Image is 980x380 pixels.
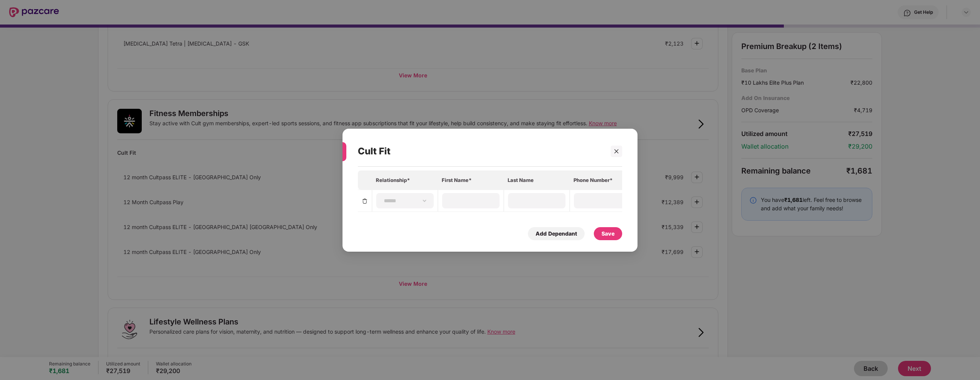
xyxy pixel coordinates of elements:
div: Add Dependant [536,229,577,237]
th: First Name* [438,170,504,189]
th: Last Name [504,170,570,189]
th: Phone Number* [570,170,636,189]
div: Cult Fit [358,136,600,166]
img: svg+xml;base64,PHN2ZyBpZD0iRGVsZXRlLTMyeDMyIiB4bWxucz0iaHR0cDovL3d3dy53My5vcmcvMjAwMC9zdmciIHdpZH... [362,198,368,204]
th: Relationship* [372,170,438,189]
div: Save [601,229,615,237]
span: close [614,148,619,154]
